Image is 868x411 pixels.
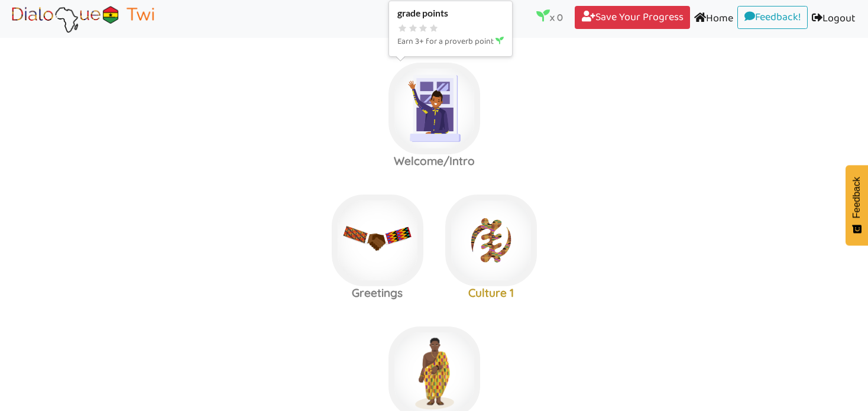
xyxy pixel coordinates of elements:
img: r5+QtVXYuttHLoUAAAAABJRU5ErkJggg== [468,332,485,350]
img: r5+QtVXYuttHLoUAAAAABJRU5ErkJggg== [468,69,485,86]
span: Feedback [851,177,862,218]
p: Earn 3+ for a proverb point [397,35,504,49]
h3: Welcome/Intro [377,154,491,168]
img: Brand [8,4,157,34]
a: Logout [808,6,860,33]
img: r5+QtVXYuttHLoUAAAAABJRU5ErkJggg== [524,200,542,218]
img: adinkra_beredum.b0fe9998.png [445,195,537,286]
a: Feedback! [737,6,808,30]
h3: Greetings [320,286,434,300]
a: Home [690,6,737,33]
p: x 0 [536,9,563,25]
a: Save Your Progress [575,6,690,30]
button: Feedback - Show survey [846,165,868,245]
div: grade points [397,8,504,19]
h3: Culture 1 [434,286,548,300]
img: greetings.3fee7869.jpg [332,195,423,286]
img: welcome-textile.9f7a6d7f.png [388,63,480,154]
img: r5+QtVXYuttHLoUAAAAABJRU5ErkJggg== [411,200,429,218]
